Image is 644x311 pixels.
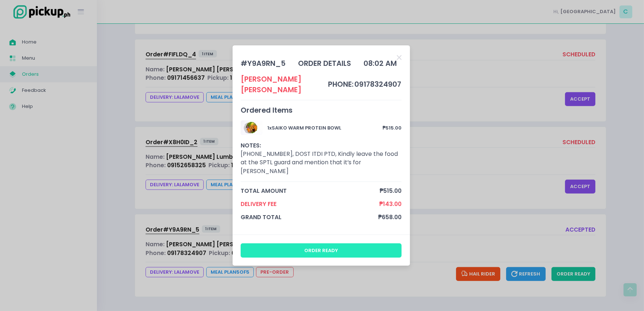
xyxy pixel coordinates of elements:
[354,79,401,89] span: 09178324907
[241,200,379,208] span: Delivery Fee
[378,213,402,221] span: ₱658.00
[241,74,328,95] div: [PERSON_NAME] [PERSON_NAME]
[397,53,402,61] button: Close
[380,187,402,195] span: ₱515.00
[379,200,402,208] span: ₱143.00
[328,74,354,95] td: phone:
[241,58,286,69] div: # Y9A9RN_5
[241,187,380,195] span: total amount
[364,58,397,69] div: 08:02 AM
[298,58,351,69] div: order details
[241,243,402,257] button: order ready
[241,213,378,221] span: grand total
[241,105,402,116] div: Ordered Items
